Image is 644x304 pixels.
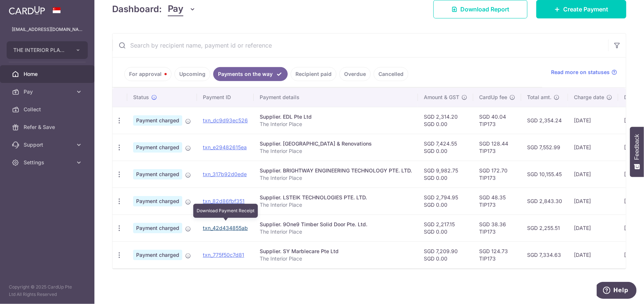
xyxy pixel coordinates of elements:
[374,67,408,81] a: Cancelled
[24,88,72,95] span: Pay
[133,169,182,179] span: Payment charged
[124,67,172,81] a: For approval
[473,134,521,161] td: SGD 128.44 TIP173
[563,5,608,14] span: Create Payment
[203,144,247,150] a: txn_e29482615ea
[568,214,618,241] td: [DATE]
[291,67,336,81] a: Recipient paid
[260,228,412,235] p: The Interior Place
[521,241,568,268] td: SGD 7,334.63
[418,214,473,241] td: SGD 2,217.15 SGD 0.00
[24,70,72,78] span: Home
[574,94,604,101] span: Charge date
[418,241,473,268] td: SGD 7,209.90 SGD 0.00
[473,241,521,268] td: SGD 124.73 TIP173
[521,188,568,214] td: SGD 2,843.30
[568,241,618,268] td: [DATE]
[260,140,412,147] div: Supplier. [GEOGRAPHIC_DATA] & Renovations
[551,69,610,76] span: Read more on statuses
[568,161,618,188] td: [DATE]
[521,134,568,161] td: SGD 7,552.99
[527,94,551,101] span: Total amt.
[9,6,45,15] img: CardUp
[418,161,473,188] td: SGD 9,982.75 SGD 0.00
[203,198,245,204] a: txn_82d86fbf351
[133,115,182,126] span: Payment charged
[203,252,244,258] a: txn_775f50c7d81
[133,196,182,206] span: Payment charged
[168,2,183,16] span: Pay
[479,94,507,101] span: CardUp fee
[203,225,248,231] a: txn_42d434855ab
[260,174,412,182] p: The Interior Place
[12,26,83,33] p: [EMAIL_ADDRESS][DOMAIN_NAME]
[260,221,412,228] div: Supplier. 9One9 Timber Solid Door Pte. Ltd.
[260,255,412,262] p: The Interior Place
[418,188,473,214] td: SGD 2,794.95 SGD 0.00
[133,94,149,101] span: Status
[213,67,288,81] a: Payments on the way
[521,161,568,188] td: SGD 10,155.45
[260,120,412,128] p: The Interior Place
[568,107,618,134] td: [DATE]
[473,214,521,241] td: SGD 38.36 TIP173
[197,88,254,107] th: Payment ID
[203,117,248,123] a: txn_dc9d93ec526
[597,282,637,300] iframe: Opens a widget where you can find more information
[13,46,68,54] span: THE INTERIOR PLACE PTE. LTD.
[24,141,72,148] span: Support
[24,159,72,166] span: Settings
[473,107,521,134] td: SGD 40.04 TIP173
[568,134,618,161] td: [DATE]
[551,69,617,76] a: Read more on statuses
[630,127,644,177] button: Feedback - Show survey
[260,248,412,255] div: Supplier. SY Marblecare Pte Ltd
[339,67,371,81] a: Overdue
[193,204,258,218] div: Download Payment Receipt
[424,94,459,101] span: Amount & GST
[521,214,568,241] td: SGD 2,255.51
[203,171,247,177] a: txn_317b92d0ede
[133,142,182,153] span: Payment charged
[112,34,608,57] input: Search by recipient name, payment id or reference
[174,67,210,81] a: Upcoming
[260,194,412,201] div: Supplier. LSTEIK TECHNOLOGIES PTE. LTD.
[418,107,473,134] td: SGD 2,314.20 SGD 0.00
[460,5,509,14] span: Download Report
[168,2,196,16] button: Pay
[473,188,521,214] td: SGD 48.35 TIP173
[133,223,182,233] span: Payment charged
[418,134,473,161] td: SGD 7,424.55 SGD 0.00
[568,188,618,214] td: [DATE]
[260,201,412,209] p: The Interior Place
[7,41,88,59] button: THE INTERIOR PLACE PTE. LTD.
[112,3,162,16] h4: Dashboard:
[260,147,412,155] p: The Interior Place
[521,107,568,134] td: SGD 2,354.24
[24,106,72,113] span: Collect
[260,113,412,120] div: Supplier. EDL Pte Ltd
[473,161,521,188] td: SGD 172.70 TIP173
[260,167,412,174] div: Supplier. BRIGHTWAY ENGINEERING TECHNOLOGY PTE. LTD.
[254,88,418,107] th: Payment details
[634,134,640,160] span: Feedback
[24,123,72,131] span: Refer & Save
[133,250,182,260] span: Payment charged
